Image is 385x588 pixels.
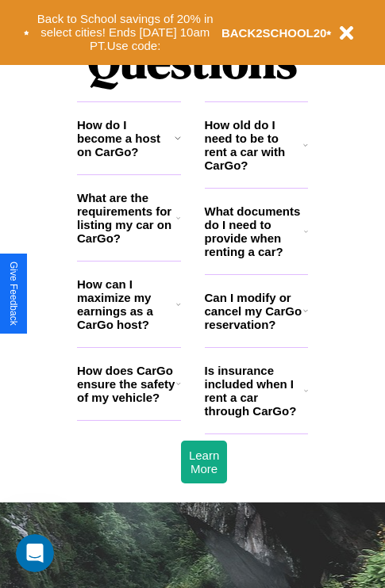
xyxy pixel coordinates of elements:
h3: Can I modify or cancel my CarGo reservation? [205,291,303,331]
h3: How does CarGo ensure the safety of my vehicle? [77,364,176,404]
h3: How old do I need to be to rent a car with CarGo? [205,118,304,172]
h3: How can I maximize my earnings as a CarGo host? [77,277,176,331]
h3: How do I become a host on CarGo? [77,118,175,158]
h3: What are the requirements for listing my car on CarGo? [77,191,176,245]
iframe: Intercom live chat [16,534,54,572]
h3: Is insurance included when I rent a car through CarGo? [205,364,304,418]
b: BACK2SCHOOL20 [221,26,327,40]
h3: What documents do I need to provide when renting a car? [205,204,305,258]
button: Back to School savings of 20% in select cities! Ends [DATE] 10am PT.Use code: [29,8,221,57]
div: Give Feedback [8,262,19,326]
button: Learn More [181,441,227,483]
